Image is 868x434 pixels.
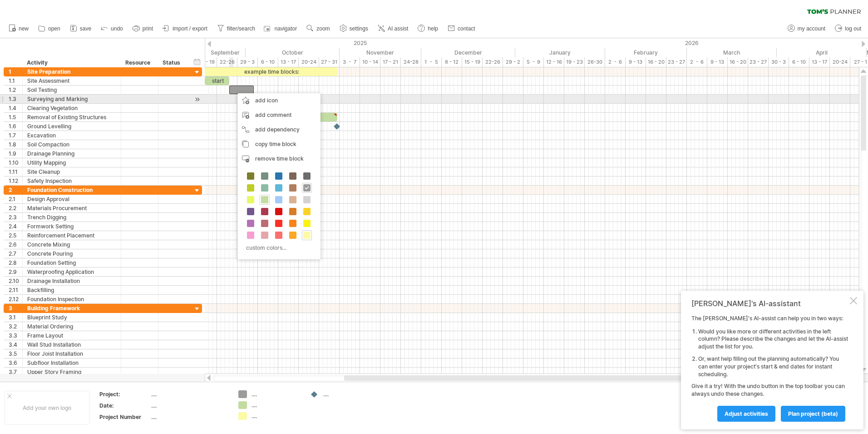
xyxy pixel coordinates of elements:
a: import / export [160,23,210,35]
div: 22-26 [217,57,237,67]
div: 27 - 31 [319,57,340,67]
div: 3.6 [9,358,22,367]
span: settings [350,25,368,32]
div: 20-24 [830,57,850,67]
div: 1.5 [9,113,22,121]
div: Safety Inspection [27,177,116,185]
a: my account [785,23,828,35]
div: 16 - 20 [646,57,666,67]
div: Blueprint Study [27,313,116,322]
div: Site Preparation [27,67,116,76]
div: Design Approval [27,195,116,203]
div: 12 - 16 [544,57,564,67]
span: my account [798,25,825,32]
div: scroll to activity [193,95,202,104]
div: Date: [99,402,149,409]
div: 9 - 13 [626,57,646,67]
div: 1.6 [9,122,22,131]
div: Project: [99,390,149,398]
div: 2.3 [9,213,22,222]
div: Activity [27,58,116,67]
div: add comment [237,108,321,122]
span: import / export [173,25,207,32]
div: October 2025 [246,48,340,57]
span: print [143,25,153,32]
div: 1.4 [9,104,22,112]
div: 2.1 [9,195,22,203]
div: 2 - 6 [687,57,707,67]
div: 2.9 [9,267,22,276]
span: navigator [275,25,297,32]
div: 19 - 23 [564,57,585,67]
div: 2.11 [9,286,22,294]
div: 1.2 [9,86,22,94]
div: .... [252,401,301,409]
div: 6 - 10 [789,57,809,67]
div: Trench Digging [27,213,116,222]
div: November 2025 [340,48,421,57]
div: Reinforcement Placement [27,231,116,240]
div: Soil Compaction [27,140,116,149]
div: example time blocks: [205,67,338,76]
div: Ground Levelling [27,122,116,131]
div: Site Cleanup [27,167,116,176]
div: 20-24 [299,57,319,67]
a: Adjust activities [717,406,775,422]
div: January 2026 [515,48,605,57]
span: open [48,25,60,32]
div: Wall Stud Installation [27,340,116,349]
div: 13 - 17 [278,57,299,67]
div: 2.10 [9,277,22,285]
div: Excavation [27,131,116,140]
div: Utility Mapping [27,158,116,167]
div: 2.8 [9,258,22,267]
span: save [80,25,91,32]
div: 2.5 [9,231,22,240]
div: 2 - 6 [605,57,626,67]
span: contact [458,25,475,32]
li: Or, want help filling out the planning automatically? You can enter your project's start & end da... [698,355,848,378]
div: Formwork Setting [27,222,116,231]
div: 3.5 [9,349,22,358]
div: 2.12 [9,295,22,303]
a: open [36,23,63,35]
span: undo [111,25,123,32]
div: Removal of Existing Structures [27,113,116,121]
div: .... [151,413,227,421]
div: 8 - 12 [442,57,462,67]
div: 3 - 7 [340,57,360,67]
div: custom colors... [242,242,313,254]
span: copy time block [255,141,296,147]
div: 2.7 [9,249,22,258]
span: log out [845,25,861,32]
div: 15 - 19 [197,57,217,67]
div: 1.7 [9,131,22,140]
a: undo [99,23,126,35]
a: contact [445,23,478,35]
div: Frame Layout [27,331,116,340]
div: Material Ordering [27,322,116,331]
div: 29 - 3 [237,57,258,67]
a: help [415,23,441,35]
a: plan project (beta) [781,406,845,422]
div: 23 - 27 [666,57,687,67]
div: 24-28 [401,57,421,67]
li: Would you like more or different activities in the left column? Please describe the changes and l... [698,328,848,351]
div: 13 - 17 [809,57,830,67]
div: .... [151,390,227,398]
span: AI assist [388,25,408,32]
div: 10 - 14 [360,57,380,67]
div: 1.10 [9,158,22,167]
a: zoom [304,23,332,35]
div: Subfloor Installation [27,358,116,367]
div: Add your own logo [5,391,89,425]
div: 1.1 [9,76,22,85]
a: filter/search [215,23,258,35]
a: settings [337,23,371,35]
div: .... [323,390,373,398]
div: December 2025 [421,48,515,57]
div: 3 [9,304,22,313]
div: Foundation Construction [27,186,116,194]
div: Waterproofing Application [27,267,116,276]
div: Surveying and Marking [27,95,116,103]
